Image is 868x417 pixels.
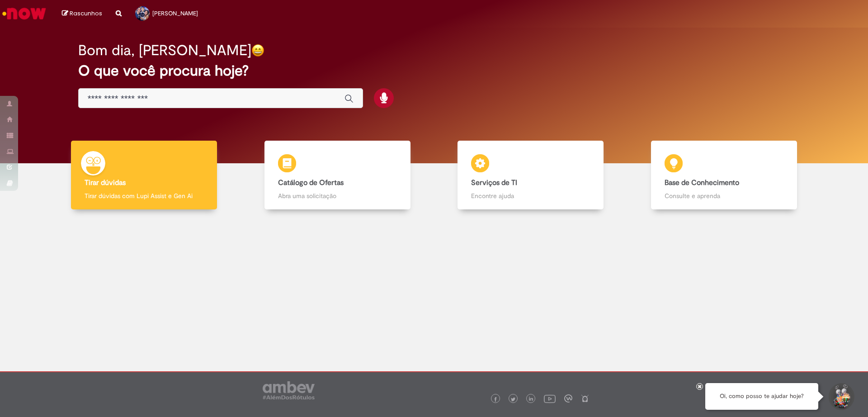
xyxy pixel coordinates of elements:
[78,43,251,58] h2: Bom dia, [PERSON_NAME]
[581,394,589,403] img: logo_footer_naosei.png
[471,191,590,200] p: Encontre ajuda
[665,178,739,187] b: Base de Conhecimento
[493,397,498,402] img: logo_footer_facebook.png
[70,9,102,18] span: Rascunhos
[544,393,556,404] img: logo_footer_youtube.png
[1,5,47,23] img: ServiceNow
[251,44,264,57] img: happy-face.png
[78,63,790,79] h2: O que você procura hoje?
[278,191,397,200] p: Abra uma solicitação
[627,141,821,210] a: Base de Conhecimento Consulte e aprenda
[85,191,203,200] p: Tirar dúvidas com Lupi Assist e Gen Ai
[241,141,434,210] a: Catálogo de Ofertas Abra uma solicitação
[263,381,315,399] img: logo_footer_ambev_rotulo_gray.png
[278,178,344,187] b: Catálogo de Ofertas
[62,9,102,18] a: Rascunhos
[47,141,241,210] a: Tirar dúvidas Tirar dúvidas com Lupi Assist e Gen Ai
[564,394,572,403] img: logo_footer_workplace.png
[827,383,854,410] button: Iniciar Conversa de Suporte
[152,9,198,17] span: [PERSON_NAME]
[434,141,627,210] a: Serviços de TI Encontre ajuda
[705,383,818,410] div: Oi, como posso te ajudar hoje?
[529,397,533,402] img: logo_footer_linkedin.png
[665,191,783,200] p: Consulte e aprenda
[85,178,126,187] b: Tirar dúvidas
[511,397,515,402] img: logo_footer_twitter.png
[471,178,517,187] b: Serviços de TI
